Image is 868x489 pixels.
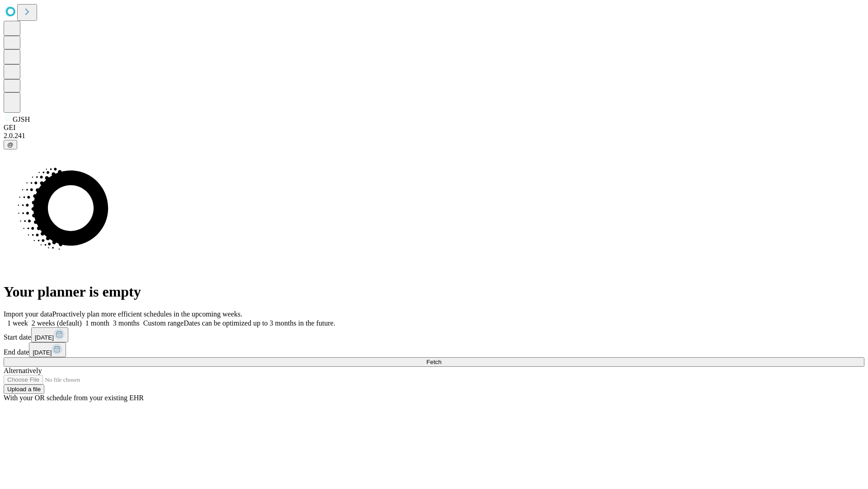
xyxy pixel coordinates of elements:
span: @ [7,141,14,148]
button: [DATE] [29,342,66,357]
span: Dates can be optimized up to 3 months in the future. [184,319,335,327]
button: Fetch [4,357,864,367]
span: Import your data [4,310,52,318]
span: With your OR schedule from your existing EHR [4,394,144,402]
div: 2.0.241 [4,132,864,140]
div: End date [4,342,864,357]
span: Custom range [143,319,184,327]
button: @ [4,140,17,149]
span: 2 weeks (default) [32,319,82,327]
h1: Your planner is empty [4,283,864,300]
span: 1 month [85,319,109,327]
span: 1 week [7,319,28,327]
span: Fetch [426,359,441,365]
span: [DATE] [35,334,54,341]
span: Alternatively [4,367,42,374]
div: Start date [4,327,864,342]
span: GJSH [13,115,30,123]
span: [DATE] [33,349,52,356]
button: [DATE] [31,327,68,342]
button: Upload a file [4,384,44,394]
span: 3 months [113,319,140,327]
div: GEI [4,124,864,132]
span: Proactively plan more efficient schedules in the upcoming weeks. [52,310,242,318]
